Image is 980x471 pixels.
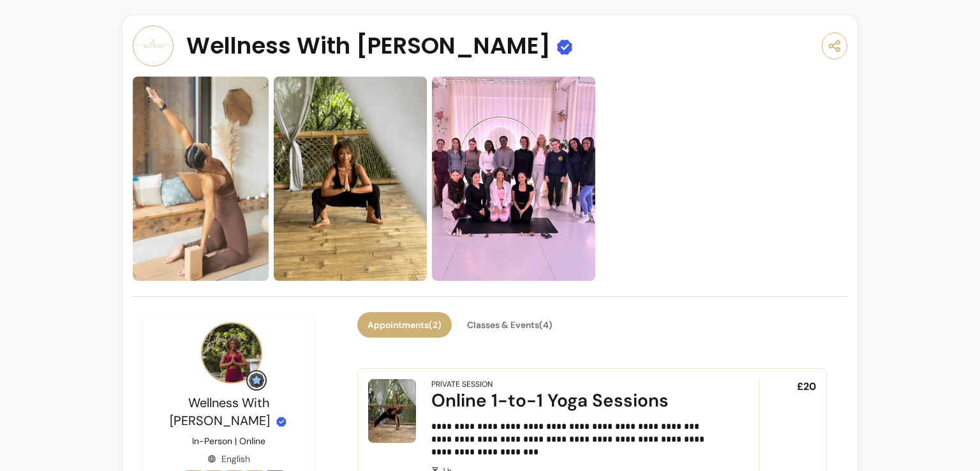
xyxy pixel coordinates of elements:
img: Online 1-to-1 Yoga Sessions [368,379,416,443]
img: Grow [249,373,264,388]
p: In-Person | Online [192,435,265,447]
div: English [207,452,250,465]
span: Wellness With [PERSON_NAME] [186,33,551,59]
div: Private Session [431,379,493,389]
img: https://d22cr2pskkweo8.cloudfront.net/ea541435-aaf6-4150-949f-53f598a5f2d3 [432,77,595,281]
img: Provider image [201,322,262,384]
div: Online 1-to-1 Yoga Sessions [431,389,724,412]
span: Wellness With [PERSON_NAME] [170,394,270,429]
span: £20 [797,379,816,394]
img: https://d22cr2pskkweo8.cloudfront.net/e177ed5e-6d6d-4f1b-b97a-d300cb75fd9e [274,77,427,281]
button: Classes & Events(4) [457,312,563,338]
button: Appointments(2) [357,312,452,338]
img: https://d22cr2pskkweo8.cloudfront.net/e86cefb0-65f8-4bd0-b18f-f60f81037a25 [133,77,269,281]
img: Provider image [133,26,174,66]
